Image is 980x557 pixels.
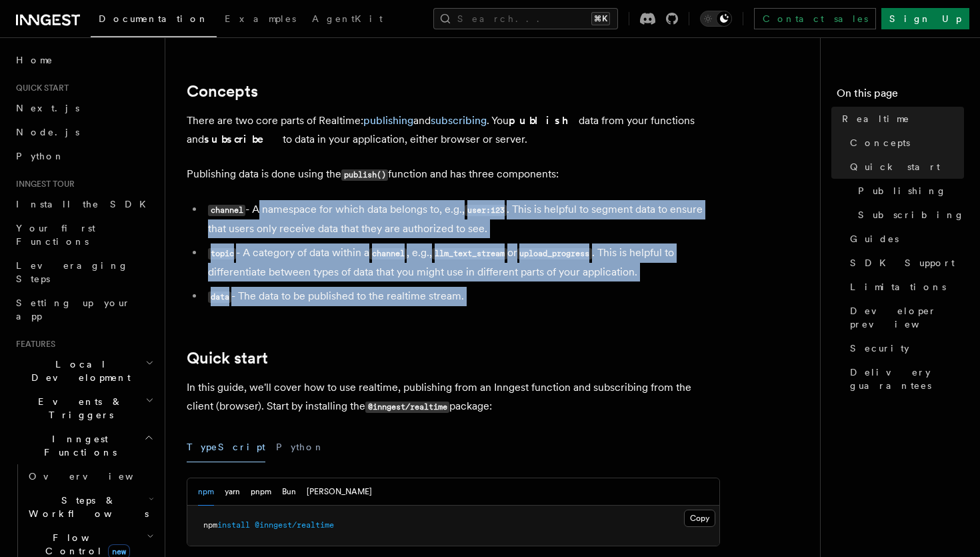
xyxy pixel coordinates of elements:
a: subscribing [431,114,487,127]
code: channel [369,248,407,259]
p: Publishing data is done using the function and has three components: [187,165,720,184]
h4: On this page [837,85,964,107]
button: yarn [225,478,240,506]
span: Realtime [842,112,910,125]
span: Concepts [850,136,910,149]
span: npm [203,520,217,530]
a: Developer preview [845,299,964,336]
code: data [208,292,231,303]
span: Next.js [16,103,79,113]
span: install [217,520,250,530]
a: Realtime [837,107,964,131]
a: Install the SDK [11,192,157,216]
span: Install the SDK [16,199,154,209]
span: Your first Functions [16,223,95,247]
span: Guides [850,232,899,245]
code: llm_text_stream [432,248,507,259]
span: AgentKit [312,13,383,24]
span: Python [16,151,65,161]
span: Delivery guarantees [850,366,964,392]
strong: publish [509,114,579,127]
span: Quick start [850,160,940,173]
a: Sign Up [881,8,969,29]
span: Inngest tour [11,179,75,189]
span: Events & Triggers [11,395,145,422]
span: Examples [225,13,296,24]
span: Leveraging Steps [16,260,129,284]
span: Local Development [11,358,145,384]
code: publish() [341,169,388,181]
button: Events & Triggers [11,390,157,427]
span: Home [16,53,53,67]
span: Overview [29,471,166,482]
button: Bun [282,478,296,506]
a: Overview [23,464,157,488]
li: - The data to be published to the realtime stream. [204,287,720,306]
a: publishing [363,114,413,127]
span: Documentation [99,13,209,24]
button: Python [276,432,325,462]
span: Subscribing [858,208,965,221]
a: Next.js [11,96,157,120]
button: TypeScript [187,432,265,462]
a: Subscribing [853,203,964,227]
a: Setting up your app [11,291,157,328]
a: Limitations [845,275,964,299]
a: Your first Functions [11,216,157,253]
a: Contact sales [754,8,876,29]
a: Concepts [187,82,258,101]
a: SDK Support [845,251,964,275]
a: Leveraging Steps [11,253,157,291]
span: Limitations [850,280,946,294]
button: Copy [684,510,715,527]
li: - A namespace for which data belongs to, e.g., . This is helpful to segment data to ensure that u... [204,200,720,238]
span: Quick start [11,83,69,93]
a: Guides [845,227,964,251]
button: Toggle dark mode [700,11,732,27]
a: AgentKit [304,4,391,36]
span: Publishing [858,184,947,197]
code: topic [208,248,236,259]
button: Local Development [11,352,157,390]
span: SDK Support [850,256,955,269]
button: Inngest Functions [11,427,157,464]
a: Security [845,336,964,360]
a: Documentation [91,4,217,37]
span: Security [850,342,909,355]
span: Developer preview [850,304,964,331]
code: upload_progress [517,248,592,259]
button: Steps & Workflows [23,488,157,526]
strong: subscribe [204,133,283,145]
button: Search...⌘K [433,8,618,29]
a: Publishing [853,179,964,203]
a: Python [11,144,157,168]
span: Inngest Functions [11,432,144,459]
button: npm [198,478,214,506]
code: @inngest/realtime [365,402,449,413]
kbd: ⌘K [591,12,610,25]
li: - A category of data within a , e.g., or . This is helpful to differentiate between types of data... [204,243,720,282]
button: [PERSON_NAME] [307,478,372,506]
a: Delivery guarantees [845,360,964,398]
a: Home [11,48,157,72]
a: Quick start [845,155,964,179]
span: @inngest/realtime [255,520,334,530]
button: pnpm [251,478,271,506]
span: Setting up your app [16,298,131,322]
span: Steps & Workflows [23,494,149,520]
a: Quick start [187,349,268,368]
code: user:123 [465,205,507,216]
a: Node.js [11,120,157,144]
span: Node.js [16,127,79,137]
a: Concepts [845,131,964,155]
span: Features [11,339,55,350]
p: There are two core parts of Realtime: and . You data from your functions and to data in your appl... [187,111,720,149]
p: In this guide, we'll cover how to use realtime, publishing from an Inngest function and subscribi... [187,378,720,416]
code: channel [208,205,245,216]
a: Examples [217,4,304,36]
